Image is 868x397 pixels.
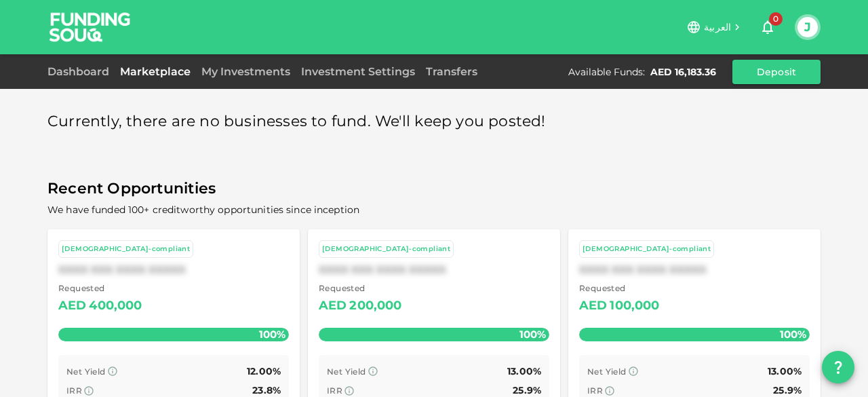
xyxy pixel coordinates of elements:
div: AED 16,183.36 [650,65,716,79]
span: 23.8% [252,384,281,396]
div: XXXX XXX XXXX XXXXX [319,263,549,276]
button: J [797,17,818,37]
div: AED [579,295,607,317]
button: Deposit [732,60,821,84]
div: Available Funds : [568,65,645,79]
span: 13.00% [507,365,541,377]
div: XXXX XXX XXXX XXXXX [58,263,289,276]
span: 100% [776,324,810,344]
a: Investment Settings [296,65,420,78]
span: Net Yield [66,366,106,377]
span: Net Yield [327,366,366,377]
span: 25.9% [513,384,541,396]
span: 13.00% [768,365,802,377]
span: Net Yield [587,366,627,377]
span: IRR [587,385,603,396]
a: Transfers [420,65,483,78]
div: 400,000 [89,295,142,317]
span: Requested [319,282,402,295]
div: 200,000 [349,295,401,317]
span: Currently, there are no businesses to fund. We'll keep you posted! [47,109,546,135]
div: [DEMOGRAPHIC_DATA]-compliant [583,244,711,255]
div: AED [319,295,347,317]
span: 100% [256,324,289,344]
div: [DEMOGRAPHIC_DATA]-compliant [322,244,450,255]
button: 0 [754,14,781,41]
button: question [822,351,854,383]
a: Marketplace [115,65,196,78]
div: XXXX XXX XXXX XXXXX [579,263,810,276]
span: العربية [704,21,731,33]
div: AED [58,295,86,317]
div: 100,000 [610,295,659,317]
span: Recent Opportunities [47,176,821,202]
span: 12.00% [247,365,281,377]
span: 25.9% [773,384,802,396]
span: 100% [516,324,549,344]
div: [DEMOGRAPHIC_DATA]-compliant [62,244,190,255]
a: My Investments [196,65,296,78]
span: Requested [58,282,142,295]
span: Requested [579,282,660,295]
span: 0 [769,12,783,26]
a: Dashboard [47,65,115,78]
span: IRR [327,385,342,396]
span: IRR [66,385,82,396]
span: We have funded 100+ creditworthy opportunities since inception [47,204,359,216]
